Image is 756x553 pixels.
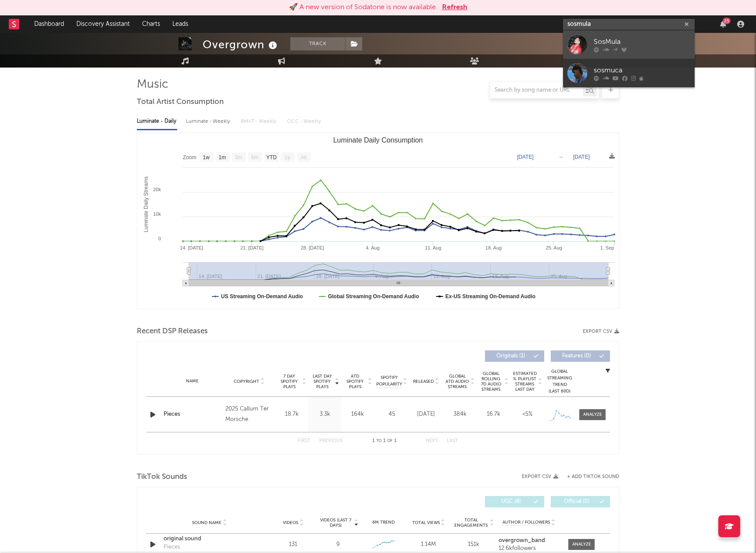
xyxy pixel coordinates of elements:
[376,439,382,443] span: to
[137,133,619,308] svg: Luminate Daily Consumption
[183,154,196,161] text: Zoom
[266,154,277,161] text: YTD
[567,475,619,479] button: + Add TikTok Sound
[289,2,438,13] div: 🚀 A new version of Sodatone is now available.
[153,211,161,217] text: 10k
[546,368,573,395] div: Global Streaming Trend (Last 60D)
[336,540,340,549] div: 9
[301,245,324,250] text: 28. [DATE]
[251,154,259,161] text: 6m
[600,245,614,250] text: 1. Sep
[283,520,298,525] span: Videos
[442,2,467,13] button: Refresh
[499,538,545,543] strong: overgrown_band
[485,245,502,250] text: 18. Aug
[503,520,550,525] span: Author / Followers
[137,79,168,90] span: Music
[278,374,301,389] span: 7 Day Spotify Plays
[445,374,469,389] span: Global ATD Audio Streams
[221,293,303,300] text: US Streaming On-Demand Audio
[137,114,177,129] div: Luminate - Daily
[343,410,372,419] div: 164k
[594,36,690,47] div: SosMula
[153,187,161,192] text: 20k
[136,15,166,33] a: Charts
[453,517,489,528] span: Total Engagements
[137,97,224,107] span: Total Artist Consumption
[563,30,695,59] a: SosMula
[278,410,306,419] div: 18.7k
[164,378,221,385] div: Name
[425,245,441,250] text: 11. Aug
[310,410,339,419] div: 3.3k
[551,350,610,362] button: Features(0)
[594,65,690,75] div: sosmuca
[491,499,531,504] span: UGC ( 8 )
[513,371,537,392] span: Estimated % Playlist Streams Last Day
[273,540,314,549] div: 131
[563,19,695,30] input: Search for artists
[143,176,149,232] text: Luminate Daily Streams
[186,114,232,129] div: Luminate - Weekly
[556,499,597,504] span: Official ( 0 )
[573,154,590,160] text: [DATE]
[328,293,419,300] text: Global Streaming On-Demand Audio
[219,154,226,161] text: 1m
[164,543,180,552] div: Pieces
[158,236,161,241] text: 0
[558,475,619,479] button: + Add TikTok Sound
[366,245,379,250] text: 4. Aug
[70,15,136,33] a: Discovery Assistant
[28,15,70,33] a: Dashboard
[363,519,404,526] div: 6M Trend
[298,439,310,443] button: First
[513,410,542,419] div: <5%
[546,245,562,250] text: 25. Aug
[164,535,255,543] a: original sound
[479,410,508,419] div: 16.7k
[517,154,534,160] text: [DATE]
[556,353,597,359] span: Features ( 0 )
[720,21,726,28] button: 25
[360,436,408,446] div: 1 1 1
[376,375,402,388] span: Spotify Popularity
[137,326,208,337] span: Recent DSP Releases
[563,59,695,87] a: sosmuca
[413,379,434,384] span: Released
[426,439,438,443] button: Next
[491,353,531,359] span: Originals ( 1 )
[376,410,407,419] div: 45
[485,496,544,507] button: UGC(8)
[499,538,560,544] a: overgrown_band
[300,154,306,161] text: All
[192,520,221,525] span: Sound Name
[234,379,259,384] span: Copyright
[445,410,474,419] div: 384k
[166,15,194,33] a: Leads
[558,154,563,160] text: →
[318,517,353,528] span: Videos (last 7 days)
[408,540,449,549] div: 1.14M
[412,520,440,525] span: Total Views
[446,293,536,300] text: Ex-US Streaming On-Demand Audio
[164,410,221,419] a: Pieces
[447,439,458,443] button: Last
[723,18,731,24] div: 25
[319,439,342,443] button: Previous
[203,37,279,52] div: Overgrown
[225,404,273,425] div: 2025 Callum Ter Morsche
[583,329,619,334] button: Export CSV
[137,472,187,482] span: TikTok Sounds
[333,136,423,144] text: Luminate Daily Consumption
[343,374,367,389] span: ATD Spotify Plays
[203,154,210,161] text: 1w
[490,87,583,94] input: Search by song name or URL
[411,410,441,419] div: [DATE]
[240,245,264,250] text: 21. [DATE]
[453,540,494,549] div: 151k
[499,546,560,552] div: 12.6k followers
[235,154,242,161] text: 3m
[551,496,610,507] button: Official(0)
